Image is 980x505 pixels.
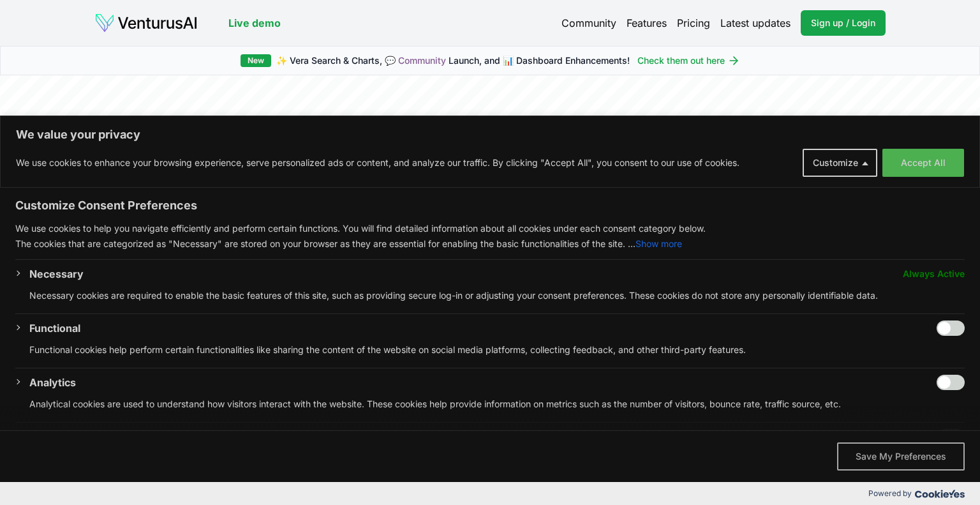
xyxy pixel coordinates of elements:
p: We use cookies to enhance your browsing experience, serve personalized ads or content, and analyz... [16,155,739,170]
p: Analytical cookies are used to understand how visitors interact with the website. These cookies h... [29,396,965,412]
a: Check them out here [637,54,740,67]
button: Customize [803,149,877,177]
a: Community [398,55,446,66]
img: Cookieyes logo [915,490,965,498]
button: Functional [29,320,80,336]
a: Features [627,15,667,31]
a: Sign up / Login [801,10,886,36]
a: Community [561,15,616,31]
button: Accept All [882,149,964,177]
button: Necessary [29,266,84,282]
p: Functional cookies help perform certain functionalities like sharing the content of the website o... [29,342,965,358]
p: The cookies that are categorized as "Necessary" are stored on your browser as they are essential ... [15,236,965,252]
button: Show more [635,236,682,252]
p: We value your privacy [16,127,964,142]
span: Always Active [903,266,965,282]
a: Latest updates [720,15,791,31]
a: Live demo [228,15,281,31]
span: ✨ Vera Search & Charts, 💬 Launch, and 📊 Dashboard Enhancements! [276,54,630,67]
a: Pricing [677,15,710,31]
button: Save My Preferences [837,442,965,471]
input: Enable Functional [937,320,965,336]
div: New [241,54,271,67]
img: logo [94,13,198,33]
input: Enable Analytics [937,375,965,390]
p: Necessary cookies are required to enable the basic features of this site, such as providing secur... [29,288,965,303]
span: Customize Consent Preferences [15,198,197,213]
p: We use cookies to help you navigate efficiently and perform certain functions. You will find deta... [15,221,965,236]
span: Sign up / Login [811,17,875,29]
button: Analytics [29,375,76,390]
